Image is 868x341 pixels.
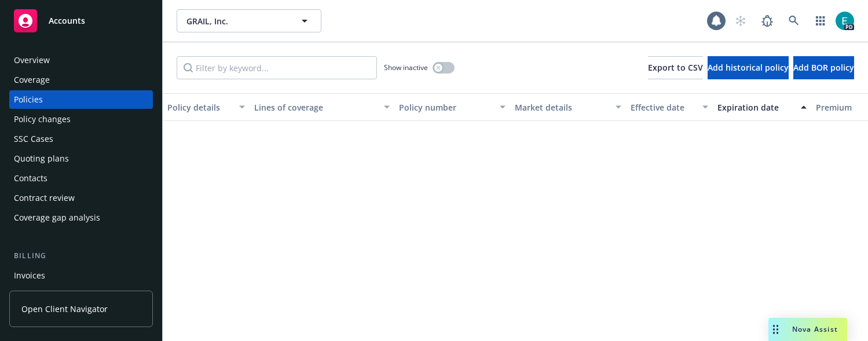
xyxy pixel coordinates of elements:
[9,5,153,37] a: Accounts
[809,9,832,32] a: Switch app
[21,303,108,315] span: Open Client Navigator
[792,324,838,334] span: Nova Assist
[14,51,50,69] div: Overview
[167,101,232,113] div: Policy details
[14,169,47,188] div: Contacts
[9,110,153,129] a: Policy changes
[14,71,50,89] div: Coverage
[756,9,779,32] a: Report a Bug
[515,101,609,113] div: Market details
[768,318,847,341] button: Nova Assist
[648,62,703,73] span: Export to CSV
[186,15,287,27] span: GRAIL, Inc.
[163,93,250,121] button: Policy details
[713,93,811,121] button: Expiration date
[717,101,794,113] div: Expiration date
[14,110,71,129] div: Policy changes
[384,63,428,72] span: Show inactive
[9,189,153,207] a: Contract review
[14,90,43,109] div: Policies
[626,93,713,121] button: Effective date
[177,9,321,32] button: GRAIL, Inc.
[648,56,703,79] button: Export to CSV
[14,189,75,207] div: Contract review
[177,56,377,79] input: Filter by keyword...
[9,250,153,262] div: Billing
[250,93,394,121] button: Lines of coverage
[9,90,153,109] a: Policies
[9,169,153,188] a: Contacts
[9,149,153,168] a: Quoting plans
[254,101,377,113] div: Lines of coverage
[708,56,789,79] button: Add historical policy
[816,101,863,113] div: Premium
[14,208,100,227] div: Coverage gap analysis
[708,62,789,73] span: Add historical policy
[782,9,805,32] a: Search
[9,51,153,69] a: Overview
[9,71,153,89] a: Coverage
[510,93,626,121] button: Market details
[14,130,53,148] div: SSC Cases
[836,12,854,30] img: photo
[9,130,153,148] a: SSC Cases
[793,62,854,73] span: Add BOR policy
[793,56,854,79] button: Add BOR policy
[9,266,153,285] a: Invoices
[729,9,752,32] a: Start snowing
[768,318,783,341] div: Drag to move
[394,93,510,121] button: Policy number
[14,149,69,168] div: Quoting plans
[14,266,45,285] div: Invoices
[631,101,695,113] div: Effective date
[9,208,153,227] a: Coverage gap analysis
[49,16,85,25] span: Accounts
[399,101,493,113] div: Policy number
